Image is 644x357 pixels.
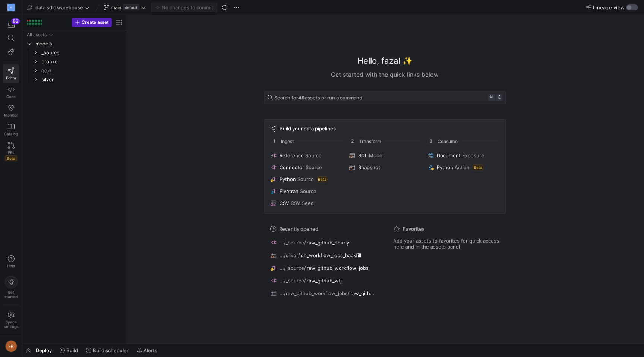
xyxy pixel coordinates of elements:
[280,152,304,158] span: Reference
[269,276,378,285] button: .../_source/raw_github_wfj
[300,188,316,194] span: Source
[111,4,121,10] span: main
[143,347,157,353] span: Alerts
[25,30,124,39] div: Press SPACE to select this row.
[348,151,422,160] button: SQLModel
[264,91,506,104] button: Search for49assets or run a command⌘k
[269,250,378,260] button: .../silver/gh_workflow_jobs_backfill
[6,76,16,80] span: Editor
[593,4,625,10] span: Lineage view
[3,64,19,83] a: Editor
[56,344,81,357] button: Build
[269,238,378,247] button: .../_source/raw_github_hourly
[6,94,16,99] span: Code
[496,94,502,101] kbd: k
[280,188,299,194] span: Fivetran
[306,164,322,170] span: Source
[301,252,361,258] span: gh_workflow_jobs_backfill
[25,39,124,48] div: Press SPACE to select this row.
[3,139,19,164] a: PRsBeta
[403,226,424,232] span: Favorites
[72,18,112,27] button: Create asset
[280,290,350,296] span: .../raw_github_workflow_jobs/
[83,344,132,357] button: Build scheduler
[3,18,19,31] button: 82
[25,66,124,75] div: Press SPACE to select this row.
[5,155,17,161] span: Beta
[3,308,19,332] a: Spacesettings
[426,151,501,160] button: DocumentExposure
[36,347,52,353] span: Deploy
[264,70,506,79] div: Get started with the quick links below
[3,273,19,302] button: Getstarted
[102,3,148,12] button: maindefault
[307,240,349,246] span: raw_github_hourly
[3,102,19,120] a: Monitor
[317,176,328,182] span: Beta
[35,40,123,48] span: models
[280,252,300,258] span: .../silver/
[6,263,16,268] span: Help
[280,200,289,206] span: CSV
[7,4,15,11] div: M
[358,164,380,170] span: Snapshot
[5,340,17,352] div: FR
[41,66,123,75] span: gold
[25,75,124,84] div: Press SPACE to select this row.
[25,48,124,57] div: Press SPACE to select this row.
[426,163,501,172] button: PythonActionBeta
[41,75,123,84] span: silver
[3,1,19,14] a: M
[348,163,422,172] button: Snapshot
[280,265,306,271] span: .../_source/
[291,200,314,206] span: CSV Seed
[3,83,19,102] a: Code
[369,152,383,158] span: Model
[269,187,343,196] button: FivetranSource
[93,347,129,353] span: Build scheduler
[280,176,296,182] span: Python
[3,120,19,139] a: Catalog
[280,164,304,170] span: Connector
[462,152,484,158] span: Exposure
[269,175,343,184] button: PythonSourceBeta
[298,95,305,101] strong: 49
[269,199,343,208] button: CSVCSV Seed
[305,152,322,158] span: Source
[280,278,306,284] span: .../_source/
[358,152,367,158] span: SQL
[25,57,124,66] div: Press SPACE to select this row.
[437,152,461,158] span: Document
[269,163,343,172] button: ConnectorSource
[274,95,362,101] span: Search for assets or run a command
[123,4,139,10] span: default
[280,126,336,132] span: Build your data pipelines
[41,57,123,66] span: bronze
[35,4,83,10] span: data sdlc warehouse
[269,151,343,160] button: ReferenceSource
[4,290,18,299] span: Get started
[488,94,495,101] kbd: ⌘
[4,132,18,136] span: Catalog
[25,3,92,12] button: data sdlc warehouse
[473,164,483,170] span: Beta
[279,226,318,232] span: Recently opened
[27,32,47,37] div: All assets
[3,252,19,271] button: Help
[133,344,161,357] button: Alerts
[307,265,369,271] span: raw_github_workflow_jobs
[41,48,123,57] span: _source
[8,150,14,155] span: PRs
[307,278,342,284] span: raw_github_wfj
[297,176,314,182] span: Source
[455,164,470,170] span: Action
[437,164,453,170] span: Python
[280,240,306,246] span: .../_source/
[82,20,108,25] span: Create asset
[269,263,378,273] button: .../_source/raw_github_workflow_jobs
[269,288,378,298] button: .../raw_github_workflow_jobs/raw_github_workflow_jobs
[3,338,19,354] button: FR
[357,55,413,67] h1: Hello, fazal ✨
[350,290,376,296] span: raw_github_workflow_jobs
[11,18,20,24] div: 82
